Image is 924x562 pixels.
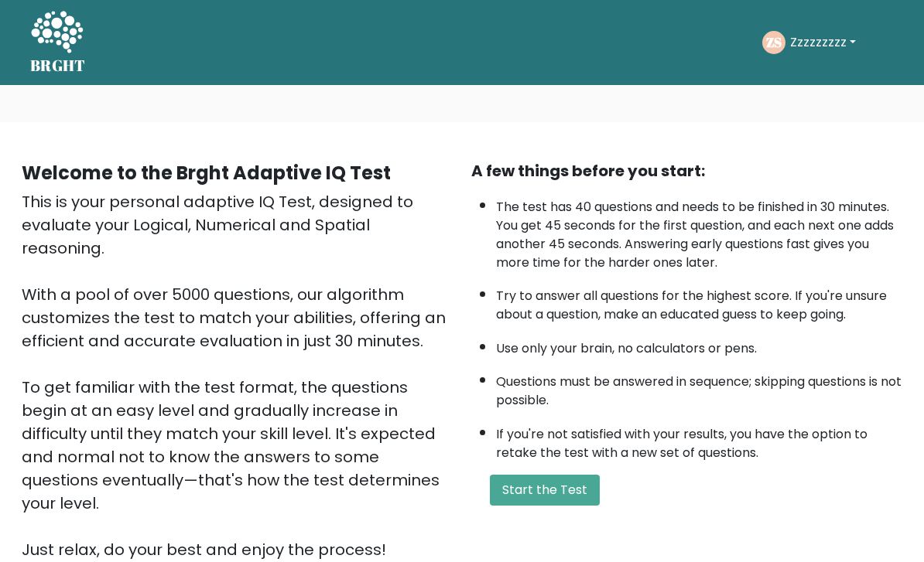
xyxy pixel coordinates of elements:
li: Questions must be answered in sequence; skipping questions is not possible. [496,365,902,410]
b: Welcome to the Brght Adaptive IQ Test [22,160,391,186]
a: BRGHT [30,6,86,79]
li: If you're not satisfied with your results, you have the option to retake the test with a new set ... [496,417,902,462]
button: Zzzzzzzzz [785,32,861,53]
div: This is your personal adaptive IQ Test, designed to evaluate your Logical, Numerical and Spatial ... [22,190,453,561]
h5: BRGHT [30,56,86,75]
li: Try to answer all questions for the highest score. If you're unsure about a question, make an edu... [496,279,902,324]
button: Start the Test [490,475,600,506]
li: The test has 40 questions and needs to be finished in 30 minutes. You get 45 seconds for the firs... [496,190,902,272]
li: Use only your brain, no calculators or pens. [496,332,902,358]
text: ZS [766,33,782,51]
div: A few things before you start: [471,159,902,182]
